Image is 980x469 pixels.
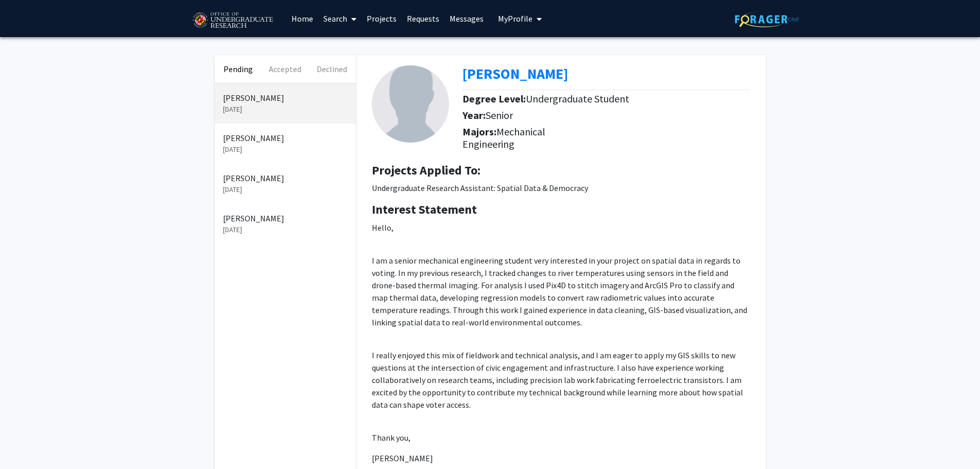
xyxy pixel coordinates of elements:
[486,109,513,121] span: Senior
[462,64,568,83] a: Opens in a new tab
[372,254,750,328] p: I am a senior mechanical engineering student very interested in your project on spatial data in r...
[462,64,568,83] b: [PERSON_NAME]
[372,65,449,143] img: Profile Picture
[462,92,526,105] b: Degree Level:
[223,224,348,235] p: [DATE]
[223,132,348,144] p: [PERSON_NAME]
[262,55,308,83] button: Accepted
[223,212,348,224] p: [PERSON_NAME]
[372,221,750,234] p: Hello,
[372,201,477,217] b: Interest Statement
[223,104,348,115] p: [DATE]
[223,172,348,184] p: [PERSON_NAME]
[362,1,402,37] a: Projects
[462,109,486,121] b: Year:
[189,8,276,33] img: University of Maryland Logo
[286,1,318,37] a: Home
[372,182,750,194] p: Undergraduate Research Assistant: Spatial Data & Democracy
[8,423,44,461] iframe: Chat
[318,1,362,37] a: Search
[462,125,496,138] b: Majors:
[223,184,348,195] p: [DATE]
[215,55,262,83] button: Pending
[498,13,532,24] span: My Profile
[372,162,480,178] b: Projects Applied To:
[372,452,750,464] p: [PERSON_NAME]
[372,349,750,411] p: I really enjoyed this mix of fieldwork and technical analysis, and I am eager to apply my GIS ski...
[308,55,355,83] button: Declined
[735,11,799,27] img: ForagerOne Logo
[526,92,629,105] span: Undergraduate Student
[402,1,444,37] a: Requests
[223,144,348,155] p: [DATE]
[372,431,750,444] p: Thank you,
[462,125,545,150] span: Mechanical Engineering
[444,1,489,37] a: Messages
[223,92,348,104] p: [PERSON_NAME]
